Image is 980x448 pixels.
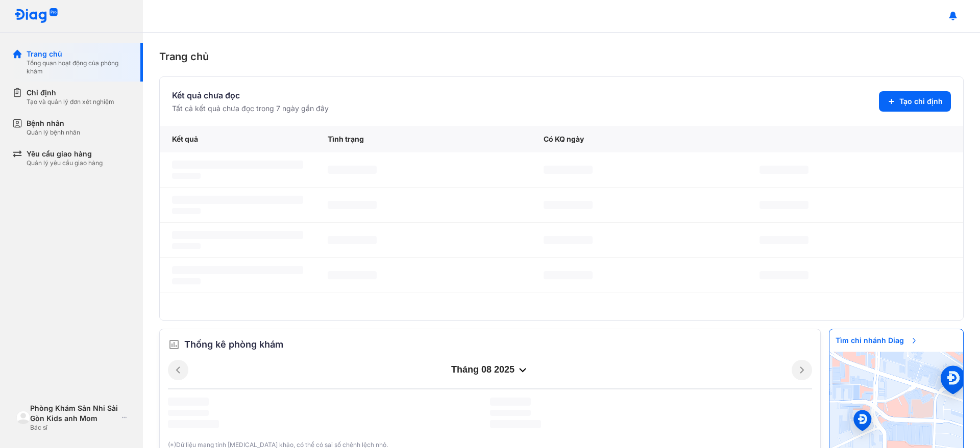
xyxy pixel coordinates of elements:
span: ‌ [544,236,593,244]
span: ‌ [328,236,377,244]
span: ‌ [759,201,808,209]
div: Tổng quan hoạt động của phòng khám [27,59,131,75]
div: Trang chủ [27,49,131,59]
img: logo [16,411,30,425]
span: ‌ [172,208,201,214]
span: ‌ [172,243,201,249]
span: ‌ [490,398,531,406]
span: ‌ [328,166,377,174]
button: Tạo chỉ định [879,91,951,112]
span: Tạo chỉ định [899,96,943,107]
div: Tạo và quản lý đơn xét nghiệm [27,98,114,106]
span: ‌ [490,420,541,428]
div: Tất cả kết quả chưa đọc trong 7 ngày gần đây [172,103,329,114]
span: ‌ [172,266,303,274]
span: ‌ [172,231,303,239]
div: Phòng Khám Sản Nhi Sài Gòn Kids anh Mom [30,403,118,424]
span: ‌ [759,236,808,244]
span: ‌ [168,420,219,428]
div: Yêu cầu giao hàng [27,149,103,159]
div: tháng 08 2025 [188,364,792,376]
div: Quản lý yêu cầu giao hàng [27,159,103,167]
span: ‌ [490,410,531,416]
div: Chỉ định [27,88,114,98]
div: Bệnh nhân [27,118,80,128]
img: order.5a6da16c.svg [168,338,180,351]
span: ‌ [759,166,808,174]
div: Kết quả chưa đọc [172,89,329,101]
span: ‌ [544,271,593,279]
span: ‌ [759,271,808,279]
span: ‌ [328,271,377,279]
div: Tình trạng [315,126,531,152]
span: ‌ [172,196,303,204]
span: ‌ [172,173,201,179]
span: ‌ [172,161,303,169]
img: logo [14,8,58,24]
span: Tìm chi nhánh Diag [829,329,924,352]
span: ‌ [168,398,209,406]
span: ‌ [544,166,593,174]
div: Quản lý bệnh nhân [27,128,80,137]
span: ‌ [168,410,209,416]
span: Thống kê phòng khám [184,337,283,352]
span: ‌ [544,201,593,209]
div: Có KQ ngày [531,126,747,152]
span: ‌ [328,201,377,209]
div: Bác sĩ [30,424,118,432]
span: ‌ [172,278,201,284]
div: Trang chủ [159,49,964,64]
div: Kết quả [160,126,315,152]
